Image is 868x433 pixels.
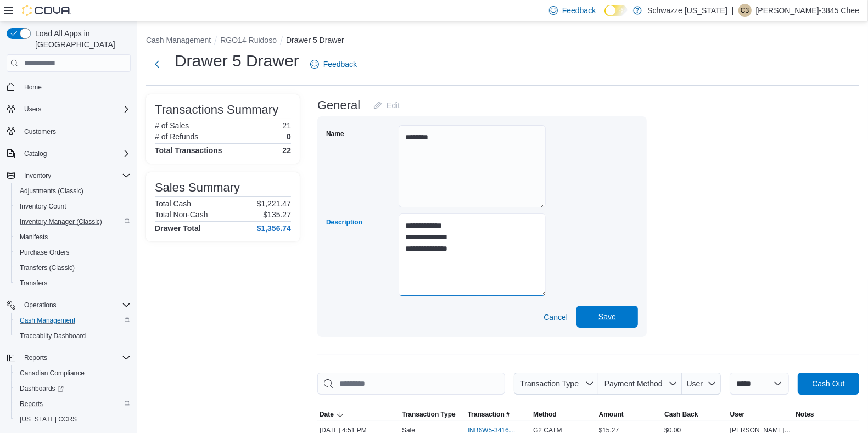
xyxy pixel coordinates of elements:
span: Transfers (Classic) [15,261,131,274]
button: Transfers (Classic) [11,260,135,275]
span: Notes [796,410,814,419]
span: Reports [20,400,43,408]
a: Dashboards [15,382,68,395]
span: Reports [15,397,131,410]
span: Feedback [323,59,357,70]
button: Manifests [11,229,135,245]
span: Purchase Orders [15,246,131,259]
p: | [732,4,734,17]
span: Customers [20,125,131,138]
span: Inventory Manager (Classic) [20,217,102,226]
h6: # of Refunds [155,132,198,141]
button: Date [317,408,400,421]
span: Save [598,311,616,322]
h4: Drawer Total [155,224,201,233]
span: Users [20,103,131,116]
span: Inventory Count [15,200,131,213]
span: Traceabilty Dashboard [15,329,131,342]
span: Transaction Type [402,410,456,419]
a: Feedback [306,53,361,75]
a: Inventory Manager (Classic) [15,215,107,228]
span: Transaction Type [520,379,579,388]
div: Candra-3845 Chee [738,4,752,17]
span: Manifests [15,230,131,244]
span: Traceabilty Dashboard [20,331,86,340]
span: Edit [387,100,400,111]
label: Name [326,130,344,138]
p: Schwazze [US_STATE] [647,4,727,17]
button: Transaction Type [400,408,466,421]
button: Reports [2,350,135,365]
button: Inventory [20,169,55,182]
span: Date [320,410,334,419]
input: Dark Mode [604,5,628,16]
span: Home [24,83,42,92]
button: Purchase Orders [11,245,135,260]
a: Canadian Compliance [15,367,89,380]
span: Canadian Compliance [20,369,85,378]
span: Washington CCRS [15,413,131,426]
a: Transfers (Classic) [15,261,79,274]
p: [PERSON_NAME]-3845 Chee [756,4,859,17]
span: Manifests [20,233,48,241]
button: Traceabilty Dashboard [11,328,135,344]
a: Dashboards [11,381,135,396]
a: Manifests [15,230,52,244]
a: Purchase Orders [15,246,74,259]
span: Operations [24,301,57,310]
a: Inventory Count [15,200,71,213]
button: Users [20,103,46,116]
button: Edit [369,94,404,116]
span: C3 [741,4,749,17]
span: Adjustments (Classic) [15,184,131,198]
span: Amount [599,410,624,419]
span: Cancel [544,312,568,323]
span: Users [24,105,41,114]
img: Cova [22,5,71,16]
button: Customers [2,123,135,139]
button: Users [2,102,135,117]
a: Cash Management [15,314,80,327]
span: Canadian Compliance [15,367,131,380]
span: Operations [20,299,131,312]
span: Purchase Orders [20,248,70,257]
button: Catalog [20,147,51,160]
span: Catalog [20,147,131,160]
span: Inventory [24,171,51,180]
a: Transfers [15,277,52,290]
p: $135.27 [263,210,291,219]
button: Cancel [539,306,572,328]
span: Cash Management [15,314,131,327]
button: Inventory Manager (Classic) [11,214,135,229]
button: Amount [597,408,663,421]
button: Cash Out [798,373,859,395]
span: Home [20,80,131,93]
span: Dashboards [15,382,131,395]
input: This is a search bar. As you type, the results lower in the page will automatically filter. [317,373,505,395]
nav: An example of EuiBreadcrumbs [146,35,859,48]
h3: General [317,99,360,112]
button: Canadian Compliance [11,365,135,381]
span: Transfers [15,277,131,290]
button: Operations [20,299,61,312]
span: Payment Method [604,379,663,388]
p: $1,221.47 [257,199,291,208]
span: Transaction # [468,410,510,419]
button: User [728,408,794,421]
button: User [682,373,721,395]
button: Reports [20,351,52,364]
button: Payment Method [598,373,682,395]
a: [US_STATE] CCRS [15,413,81,426]
button: Inventory Count [11,199,135,214]
span: Adjustments (Classic) [20,187,83,195]
button: [US_STATE] CCRS [11,412,135,427]
button: Drawer 5 Drawer [286,36,344,44]
span: User [730,410,745,419]
button: Adjustments (Classic) [11,183,135,199]
span: Cash Out [812,378,844,389]
p: 0 [287,132,291,141]
button: Cash Management [11,313,135,328]
span: Transfers [20,279,47,288]
a: Reports [15,397,47,410]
